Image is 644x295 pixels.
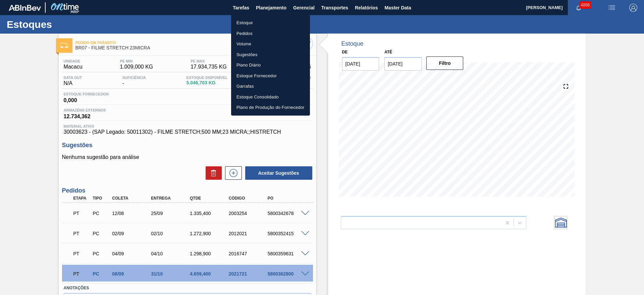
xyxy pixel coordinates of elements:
a: Volume [231,39,310,49]
a: Plano Diário [231,60,310,71]
a: Plano de Produção do Fornecedor [231,102,310,113]
a: Garrafas [231,81,310,92]
a: Sugestões [231,49,310,60]
a: Estoque [231,17,310,28]
a: Estoque Fornecedor [231,71,310,81]
a: Estoque Consolidado [231,92,310,102]
a: Pedidos [231,28,310,39]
